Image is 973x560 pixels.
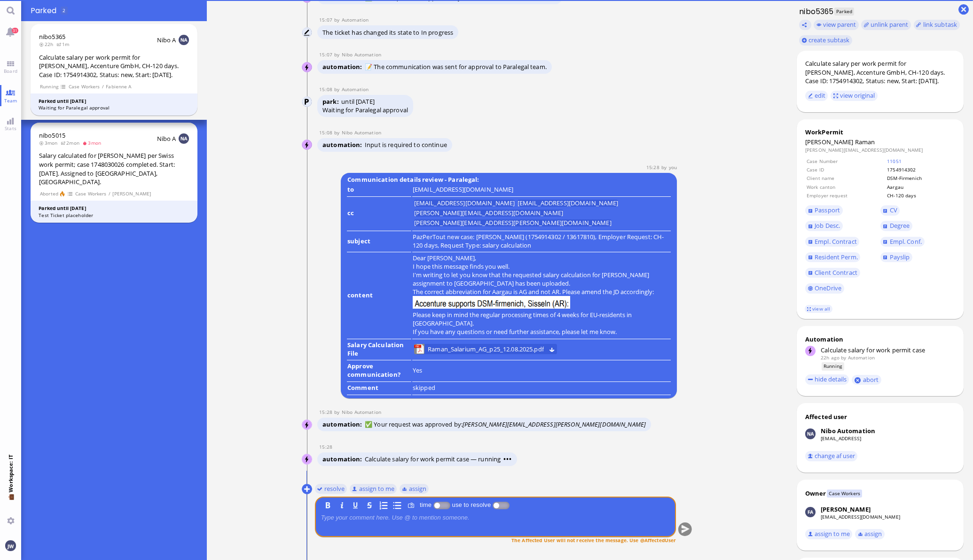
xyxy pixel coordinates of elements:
div: Calculate salary per work permit for [PERSON_NAME], Accenture GmbH, CH-120 days. Case ID: 1754914... [39,53,189,79]
span: Passport [815,206,840,214]
button: Download Raman_Salarium_AG_p25_12.08.2025.pdf [549,346,555,352]
span: [PERSON_NAME] [112,190,151,198]
a: Degree [880,221,912,231]
img: H9SUoeiy4JPFQAAAABJRU5ErkJggg== [413,296,570,309]
span: by [334,16,342,23]
button: view original [831,91,878,101]
span: automation@nibo.ai [342,129,381,136]
span: by [334,129,342,136]
div: Parked until [DATE] [39,205,189,212]
td: Aargau [887,183,954,191]
span: automation@bluelakelegal.com [848,354,875,361]
span: 15:08 [319,86,334,93]
span: The Affected User will not receive the message. Use @AffectedUser [511,537,676,543]
a: Empl. Conf. [880,237,925,247]
img: Fabienne Arslan [805,507,816,517]
a: Payslip [880,252,913,263]
span: Input is required to continue [365,140,447,149]
td: Employer request [806,192,886,199]
img: Automation [302,97,313,107]
span: Empl. Conf. [890,237,922,246]
span: Nibo A [157,36,176,44]
button: assign [399,483,429,494]
div: Owner [805,489,826,498]
div: WorkPermit [805,128,955,136]
p-inputswitch: use to resolve [493,501,510,508]
span: / [102,83,104,91]
button: create subtask [799,35,852,46]
button: assign to me [805,529,853,539]
td: Salary Calculation File [347,340,411,361]
span: 15:08 [319,129,334,136]
span: / [108,190,111,198]
span: 15:28 [319,409,334,415]
span: CV [890,206,897,214]
span: by [334,409,342,415]
span: Stats [2,125,19,132]
span: • [509,455,512,463]
span: Payslip [890,253,910,261]
a: Client Contract [805,268,860,278]
p: Dear [PERSON_NAME], [413,254,670,262]
span: park [322,97,341,106]
span: The ticket has changed its state to In progress [322,28,453,37]
img: Nibo Automation [302,420,313,430]
span: automation [322,420,365,428]
a: Passport [805,205,843,216]
td: 1754914302 [887,166,954,173]
a: View Raman_Salarium_AG_p25_12.08.2025.pdf [426,344,545,354]
runbook-parameter-view: [EMAIL_ADDRESS][DOMAIN_NAME] [413,185,514,194]
span: Nibo A [157,134,176,143]
span: Client Contract [815,268,857,277]
a: OneDrive [805,283,844,294]
span: 3mon [39,140,61,146]
button: unlink parent [861,20,911,30]
button: assign [855,529,885,539]
a: view all [805,305,832,313]
span: 15:28 [319,443,334,450]
span: nibo5015 [39,131,65,140]
td: CH-120 days [887,192,954,199]
button: change af user [805,451,858,461]
span: Raman [855,138,875,146]
div: Calculate salary for work permit case [821,346,955,354]
div: Waiting for Paralegal approval [39,104,189,111]
img: Raman_Salarium_AG_p25_12.08.2025.pdf [414,344,424,354]
span: ✅ Your request was approved by: [365,420,646,428]
a: nibo5365 [39,32,65,41]
span: link subtask [923,20,957,29]
span: Calculate salary for work permit case — running [365,455,512,463]
span: 15:28 [646,164,661,171]
img: You [5,540,16,551]
li: [PERSON_NAME][EMAIL_ADDRESS][PERSON_NAME][DOMAIN_NAME] [414,219,612,227]
span: 15:07 [319,16,334,23]
p-inputswitch: Log time spent [433,501,450,508]
button: U [350,500,361,510]
td: Case Number [806,157,886,165]
a: [EMAIL_ADDRESS][DOMAIN_NAME] [821,513,900,520]
b: Communication details review - Paralegal: [346,174,481,186]
span: 22h [39,41,56,47]
td: content [347,253,411,339]
img: Nibo Automation [302,140,313,150]
div: Nibo Automation [821,427,875,435]
span: [DATE] [356,97,375,106]
a: [EMAIL_ADDRESS] [821,435,861,442]
span: automation@nibo.ai [342,51,381,58]
td: subject [347,232,411,253]
img: Nibo Automation [302,62,313,73]
span: 3mon [82,140,104,146]
div: Parked until [DATE] [39,98,189,105]
span: Case Workers [827,490,862,498]
div: Automation [805,335,955,343]
p: If you have any questions or need further assistance, please let me know. [413,327,670,336]
div: Test Ticket placeholder [39,212,189,219]
span: 2 [63,7,65,14]
span: Board [1,68,20,74]
span: Fabienne A [106,83,132,91]
span: by [334,51,342,58]
a: CV [880,205,900,216]
span: jakob.wendel@bluelakelegal.com [669,164,677,171]
a: Resident Perm. [805,252,860,263]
